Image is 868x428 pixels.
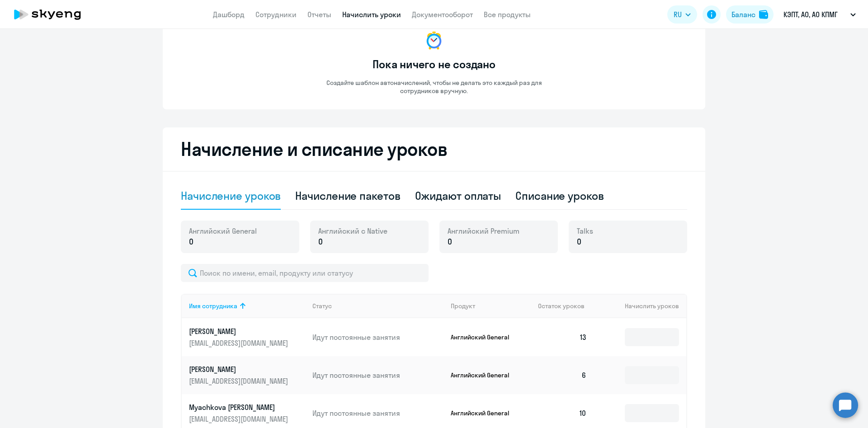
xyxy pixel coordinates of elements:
img: balance [759,10,768,19]
th: Начислить уроков [594,294,686,318]
span: Английский General [189,226,257,236]
a: Myachkova [PERSON_NAME][EMAIL_ADDRESS][DOMAIN_NAME] [189,402,305,424]
div: Имя сотрудника [189,302,237,310]
p: [EMAIL_ADDRESS][DOMAIN_NAME] [189,414,290,424]
p: Английский General [451,371,519,379]
button: Балансbalance [726,5,774,24]
a: [PERSON_NAME][EMAIL_ADDRESS][DOMAIN_NAME] [189,364,305,386]
span: Английский с Native [318,226,387,236]
div: Продукт [451,302,475,310]
div: Статус [312,302,332,310]
span: 0 [189,236,193,248]
div: Списание уроков [515,188,604,203]
div: Ожидают оплаты [415,188,501,203]
button: RU [667,5,697,24]
span: 0 [577,236,581,248]
p: Идут постоянные занятия [312,408,443,418]
p: Идут постоянные занятия [312,370,443,380]
p: [EMAIL_ADDRESS][DOMAIN_NAME] [189,376,290,386]
span: Английский Premium [448,226,519,236]
div: Баланс [731,9,755,20]
input: Поиск по имени, email, продукту или статусу [181,264,429,282]
img: no-data [423,30,445,52]
p: Создайте шаблон автоначислений, чтобы не делать это каждый раз для сотрудников вручную. [307,79,561,95]
p: [EMAIL_ADDRESS][DOMAIN_NAME] [189,338,290,348]
span: 0 [318,236,323,248]
p: Myachkova [PERSON_NAME] [189,402,290,412]
a: Документооборот [412,10,473,19]
a: Отчеты [307,10,331,19]
a: Все продукты [484,10,531,19]
button: КЭПТ, АО, АО КПМГ [779,4,860,25]
span: Talks [577,226,593,236]
p: КЭПТ, АО, АО КПМГ [783,9,838,20]
p: Идут постоянные занятия [312,332,443,342]
p: Английский General [451,409,519,417]
td: 13 [531,318,594,356]
span: Остаток уроков [538,302,585,310]
div: Начисление пакетов [295,188,400,203]
a: [PERSON_NAME][EMAIL_ADDRESS][DOMAIN_NAME] [189,326,305,348]
a: Сотрудники [255,10,297,19]
td: 6 [531,356,594,394]
a: Дашборд [213,10,245,19]
p: [PERSON_NAME] [189,364,290,374]
a: Начислить уроки [342,10,401,19]
div: Начисление уроков [181,188,281,203]
p: Английский General [451,333,519,341]
div: Продукт [451,302,531,310]
div: Остаток уроков [538,302,594,310]
h3: Пока ничего не создано [373,57,495,71]
span: 0 [448,236,452,248]
span: RU [674,9,682,20]
h2: Начисление и списание уроков [181,138,687,160]
p: [PERSON_NAME] [189,326,290,336]
div: Статус [312,302,443,310]
div: Имя сотрудника [189,302,305,310]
